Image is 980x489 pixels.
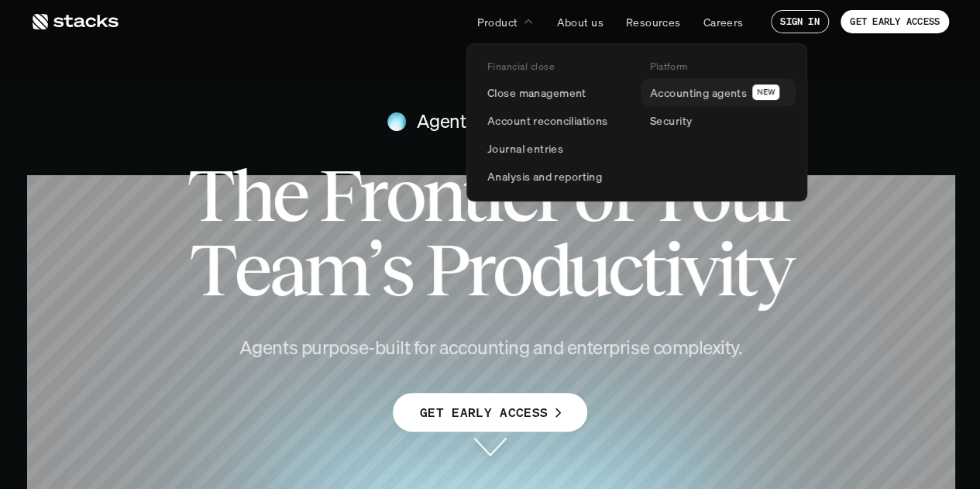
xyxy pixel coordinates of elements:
p: Careers [703,14,744,30]
span: t [641,232,662,307]
span: r [359,158,384,232]
p: Close management [487,84,586,101]
span: y [755,232,791,307]
span: i [716,232,733,307]
p: Journal entries [487,140,563,157]
span: t [462,158,483,232]
a: About us [547,8,612,36]
p: Security [650,112,692,129]
span: d [530,232,568,307]
span: T [187,158,232,232]
p: Account reconciliations [487,112,608,129]
span: T [189,232,234,307]
a: Analysis and reporting [478,162,633,190]
p: About us [556,14,603,30]
p: Analysis and reporting [487,168,602,184]
span: u [568,232,607,307]
a: Account reconciliations [478,106,633,134]
span: e [234,232,268,307]
a: GET EARLY ACCESS [841,10,949,33]
span: F [318,158,359,232]
p: Accounting agents [650,84,747,101]
p: SIGN IN [780,16,820,27]
p: GET EARLY ACCESS [420,401,548,424]
span: s [380,232,411,307]
a: Journal entries [478,134,633,162]
span: o [385,158,422,232]
span: P [425,232,466,307]
span: o [492,232,529,307]
span: t [733,232,755,307]
span: c [607,232,641,307]
a: Security [641,106,796,134]
p: Financial close [487,61,554,72]
span: m [304,232,367,307]
p: Resources [626,14,681,30]
p: Platform [650,61,688,72]
a: GET EARLY ACCESS [393,393,587,432]
span: ’ [367,232,380,307]
p: GET EARLY ACCESS [850,16,940,27]
h2: NEW [757,88,775,97]
span: v [680,232,716,307]
a: SIGN IN [771,10,829,33]
a: Close management [478,78,633,106]
p: Product [476,14,518,30]
a: Resources [617,8,690,36]
span: n [422,158,462,232]
span: i [663,232,680,307]
a: Accounting agentsNEW [641,78,796,106]
h4: Agents purpose-built for accounting and enterprise complexity. [211,335,769,361]
span: r [768,158,793,232]
span: e [272,158,306,232]
a: Careers [694,8,753,36]
span: a [269,232,304,307]
span: r [466,232,492,307]
span: h [232,158,271,232]
h4: Agentic AI for Finance [417,108,593,135]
